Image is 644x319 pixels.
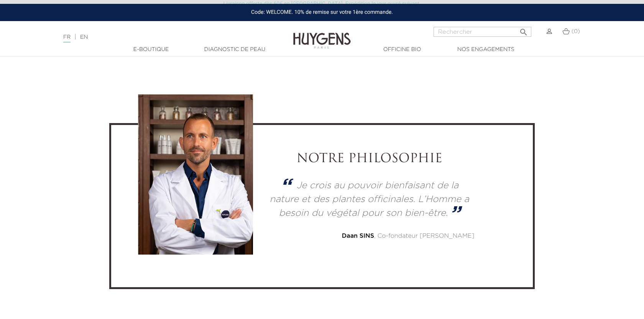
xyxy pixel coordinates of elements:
[519,25,528,35] i: 
[572,29,580,34] span: (0)
[342,233,374,239] strong: Daan SINS
[59,33,263,42] div: |
[63,35,71,43] a: FR
[517,25,531,35] button: 
[434,27,531,37] input: Rechercher
[293,20,351,50] img: Huygens
[364,46,440,54] a: Officine Bio
[447,46,524,54] a: Nos engagements
[264,152,474,166] h2: NOTRE PHILOSOPHIE
[80,35,88,40] a: EN
[138,94,253,255] img: Daans SINS
[196,46,273,54] a: Diagnostic de peau
[269,181,469,218] p: Je crois au pouvoir bienfaisant de la nature et des plantes officinales. L’Homme a besoin du végé...
[113,46,189,54] a: E-Boutique
[264,232,474,241] div: , Co-fondateur [PERSON_NAME]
